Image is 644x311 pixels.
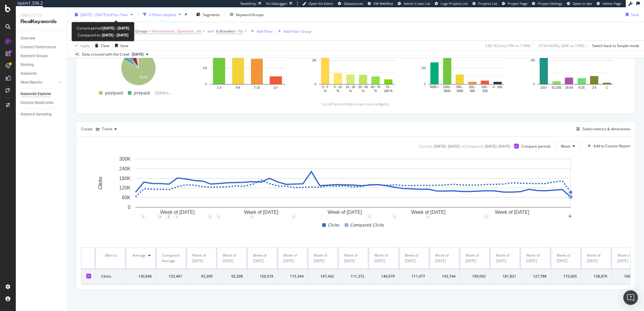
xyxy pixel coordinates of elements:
div: A chart. [309,33,404,94]
a: Ranking [21,62,63,68]
text: Week of [DATE] [328,210,362,215]
button: Save [113,41,128,50]
div: 1 [392,214,397,219]
a: Project Settings [532,1,562,6]
div: 109,092 [465,274,486,279]
text: 7-10 [254,86,260,90]
text: 0 - 5 [322,85,328,89]
div: (scroll horizontally to see more widgets) [83,101,628,107]
div: 1 [367,214,372,219]
div: 2 [166,214,171,219]
span: Week [561,144,570,149]
text: % [324,89,327,93]
text: 1000 [456,89,463,93]
div: and [207,29,214,34]
a: Project Page [502,1,527,6]
text: % [336,89,339,93]
div: Explorer Bookmarks [21,100,53,106]
a: KW Webflow [368,1,393,6]
a: Overview [21,35,63,42]
span: = [235,29,237,34]
div: 1 [484,214,489,219]
text: 5 - 10 [334,85,342,89]
button: Trend [94,124,119,134]
div: Compared to: [78,32,128,39]
div: Data crossed with the Crawl [82,52,129,57]
td: Clicks [96,269,127,284]
div: Current: [419,144,433,149]
text: 0 [315,83,316,86]
span: vs Prev. Year [107,12,128,17]
div: Ranking [21,62,34,68]
div: 1 [216,214,221,219]
div: Week of [DATE] [557,253,577,264]
div: Week of [DATE] [617,253,638,264]
div: times [183,12,189,18]
div: Keyword Groups [21,53,48,59]
text: 4-6 [236,86,240,90]
span: prepaid [134,89,150,97]
text: 101+ [540,86,547,90]
button: Add Filter Group [275,28,311,35]
text: 120K [119,186,131,191]
div: 65,208 [223,274,243,279]
div: Create [81,124,119,134]
span: No [238,27,243,36]
div: 111,372 [344,274,364,279]
div: A chart. [200,33,295,94]
div: plus [568,214,573,219]
span: Logs Projects List [441,1,468,6]
div: A chart. [419,33,513,94]
div: 1 [425,214,430,219]
button: Select metrics & dimensions [574,125,630,133]
div: Week of [DATE] [465,253,486,264]
div: Compare periods [521,144,551,149]
text: 0 - 100 [493,85,503,89]
div: Add Filter [257,29,273,34]
text: 0 [205,83,207,86]
text: 40 - 70 [371,85,381,89]
a: Keywords [21,70,63,77]
a: Admin Page [597,1,621,6]
div: 115,344 [283,274,304,279]
div: 3 Filters Applied [149,12,176,17]
button: Segments [194,10,222,19]
text: 83.6% [139,76,148,79]
div: Switch back to Simple mode [592,43,639,48]
div: ReadOnly: [240,1,257,6]
div: Open Intercom Messenger [623,290,638,305]
text: 180K [119,176,131,181]
div: Week of [DATE] [253,253,273,264]
span: [DATE] - [DATE] [80,12,107,17]
div: Keyword Groups [236,12,264,17]
div: Apply [80,43,90,48]
text: % [349,89,352,93]
div: Week of [DATE] [344,253,364,264]
div: 5.82 % Clicks ( 7M on 119M ) [485,43,531,48]
a: Keywords Explorer [21,91,63,97]
div: A chart. [528,33,623,94]
text: Week of [DATE] [160,210,195,215]
a: Projects List [472,1,497,6]
div: 146,979 [374,274,395,279]
div: Week of [DATE] [374,253,395,264]
button: Add Filter [248,28,273,35]
button: Save [623,10,639,19]
svg: A chart. [81,156,625,217]
div: [DATE] - [DATE] [434,144,460,149]
div: RealKeywords [21,18,62,25]
a: Content Performance [21,44,63,50]
div: 1 [291,214,296,219]
span: Others... [152,89,175,97]
text: 240K [119,166,131,171]
a: Keyword Groups [21,53,63,59]
text: Week of [DATE] [411,210,445,215]
button: Apply [72,41,90,50]
div: 138,876 [587,274,607,279]
text: 2M [312,59,316,62]
div: 130,846 [131,274,152,279]
div: Content Performance [21,44,56,50]
text: 1-3 [217,86,221,90]
div: 175,665 [557,274,577,279]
